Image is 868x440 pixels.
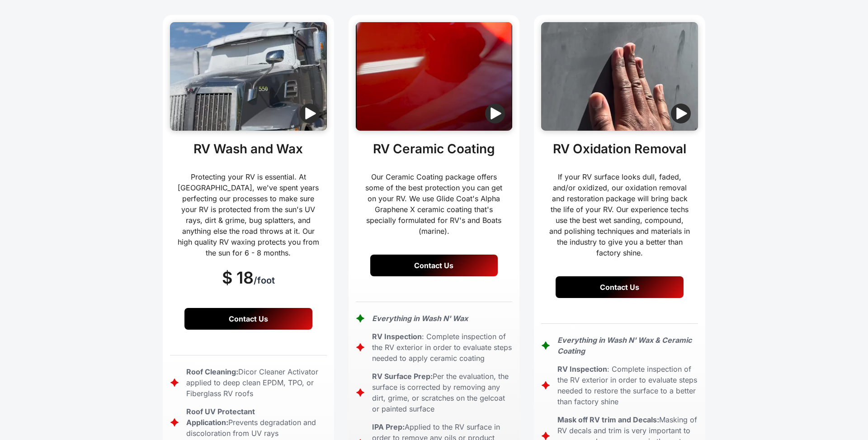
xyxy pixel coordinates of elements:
[254,275,275,286] span: /foot
[372,314,468,323] strong: Everything in Wash N' Wax
[177,172,320,259] h3: Protecting your RV is essential. At [GEOGRAPHIC_DATA], we've spent years perfecting our processes...
[372,371,513,415] div: Per the evaluation, the surface is corrected by removing any dirt, grime, or scratches on the gel...
[553,142,686,157] h2: RV Oxidation Removal
[373,142,495,157] h2: RV Ceramic Coating
[485,104,505,124] img: Play video
[186,407,327,439] div: Prevents degradation and discoloration from UV rays
[557,365,697,407] strong: : Complete inspection of the RV exterior in order to evaluate steps needed to restore the surface...
[184,308,312,330] a: Contact Us
[186,367,327,399] div: Dicor Cleaner Activator applied to deep clean EPDM, TPO, or Fiberglass RV roofs
[186,407,255,427] strong: Roof UV Protectant Application:
[557,365,607,374] strong: RV Inspection
[363,172,505,237] h3: Our Ceramic Coating package offers some of the best protection you can get on your RV. We use Gli...
[556,277,684,298] a: Contact Us
[671,104,691,124] img: Play video
[372,332,422,341] strong: RV Inspection
[372,332,512,363] strong: : Complete inspection of the RV exterior in order to evaluate steps needed to apply ceramic coating
[557,416,659,425] strong: Mask off RV trim and Decals:
[222,266,275,290] h3: $ 18
[372,372,433,381] strong: RV Surface Prep:
[372,423,405,432] strong: IPA Prep:
[370,255,498,277] a: Contact Us
[548,172,691,259] h3: If your RV surface looks dull, faded, and/or oxidized, our oxidation removal and restoration pack...
[186,368,238,377] strong: Roof Cleaning:
[300,104,320,124] img: Play video
[557,336,692,356] strong: Everything in Wash N' Wax & Ceramic Coating
[193,142,303,157] h2: RV Wash and Wax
